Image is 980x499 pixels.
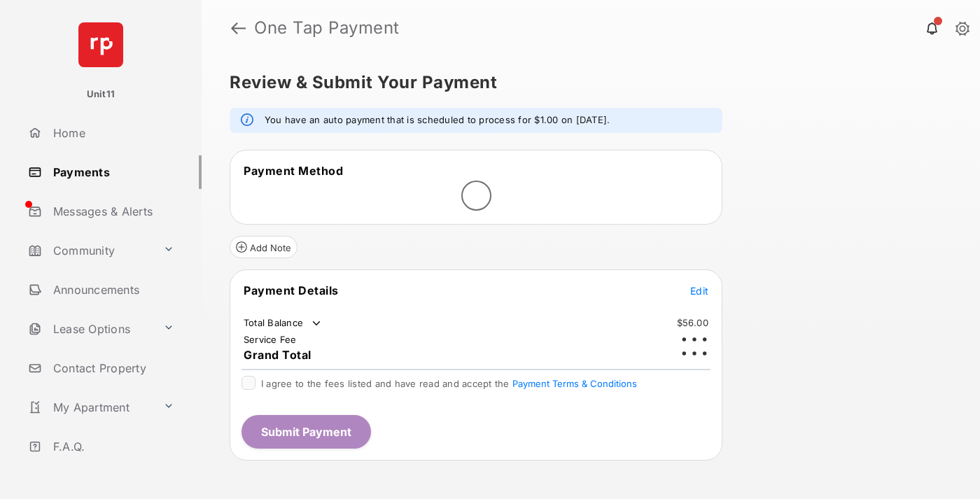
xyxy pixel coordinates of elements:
button: Submit Payment [241,415,371,449]
span: Edit [690,285,708,297]
td: $56.00 [676,316,710,329]
a: Contact Property [22,351,202,385]
span: I agree to the fees listed and have read and accept the [261,378,637,389]
strong: One Tap Payment [254,20,400,36]
span: Grand Total [244,348,311,362]
h5: Review & Submit Your Payment [230,74,941,91]
a: Payments [22,155,202,189]
td: Total Balance [243,316,323,330]
a: Home [22,116,202,150]
span: Payment Method [244,164,343,178]
p: Unit11 [87,87,115,101]
a: Lease Options [22,312,157,346]
span: Payment Details [244,283,339,297]
button: Edit [690,283,708,297]
button: I agree to the fees listed and have read and accept the [512,378,637,389]
img: svg+xml;base64,PHN2ZyB4bWxucz0iaHR0cDovL3d3dy53My5vcmcvMjAwMC9zdmciIHdpZHRoPSI2NCIgaGVpZ2h0PSI2NC... [78,22,123,67]
a: Messages & Alerts [22,195,202,228]
td: Service Fee [243,333,297,346]
a: Announcements [22,273,202,307]
a: Community [22,234,157,267]
em: You have an auto payment that is scheduled to process for $1.00 on [DATE]. [265,113,610,127]
a: My Apartment [22,391,157,424]
a: F.A.Q. [22,430,202,463]
button: Add Note [230,236,297,258]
